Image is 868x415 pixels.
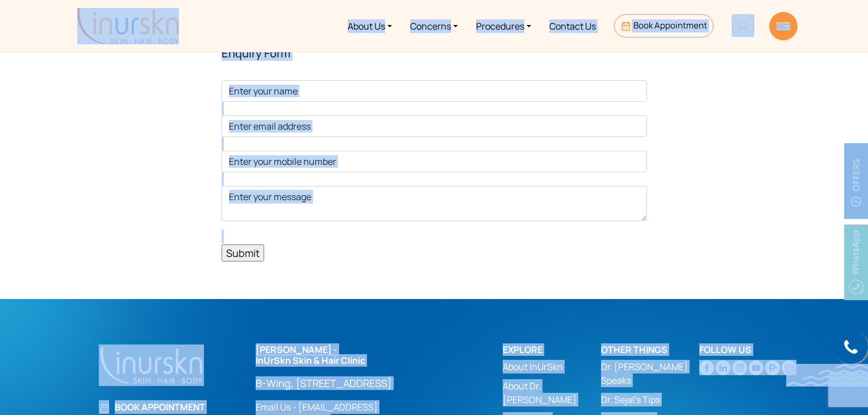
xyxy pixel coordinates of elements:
[222,244,264,262] input: Submit
[782,360,796,375] img: Skin-and-Hair-Clinic
[256,376,444,390] a: B-Wing, [STREET_ADDRESS]
[601,360,699,387] a: Dr. [PERSON_NAME] Speaks
[503,345,601,355] h2: Explore
[699,360,714,375] img: facebook
[614,14,713,38] a: Book Appointment
[749,360,763,375] img: youtube
[844,143,868,219] img: offerBt
[786,364,868,387] img: bluewave
[99,403,109,413] img: Book Appointment
[222,80,647,262] form: Contact form
[256,345,444,366] h2: [PERSON_NAME] - InUrSkn Skin & Hair Clinic
[633,19,707,31] span: Book Appointment
[222,115,647,137] input: Enter email address
[844,225,868,300] img: Whatsappicon
[222,80,647,102] input: Enter your name
[732,360,747,375] img: instagram
[222,47,647,60] h5: Enquiry Form
[601,345,699,355] h2: Other Things
[716,360,731,375] img: linkedin
[77,8,179,44] img: inurskn-logo
[99,400,242,414] a: Book Appointment
[699,345,798,355] h2: Follow Us
[222,151,647,172] input: Enter your mobile number
[467,5,540,47] a: Procedures
[844,255,868,268] a: Whatsappicon
[503,360,601,374] a: About InUrSkn
[503,379,601,406] a: About Dr. [PERSON_NAME]
[99,345,204,386] img: inurskn-footer-logo
[777,22,790,30] img: hamLine.svg
[401,5,467,47] a: Concerns
[339,5,401,47] a: About Us
[732,14,754,37] img: HeaderSearch
[765,360,780,375] img: sejal-saheta-dermatologist
[540,5,605,47] a: Contact Us
[601,393,699,406] a: Dr. Sejal's Tips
